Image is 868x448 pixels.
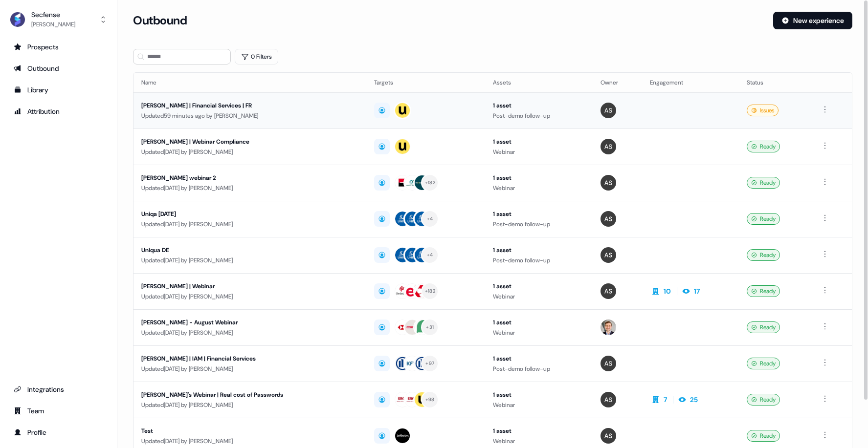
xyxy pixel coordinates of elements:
div: 25 [690,395,698,405]
th: Targets [366,73,485,92]
img: Antoni [601,175,616,191]
div: Webinar [493,436,585,446]
div: Updated [DATE] by [PERSON_NAME] [141,256,358,265]
div: 1 asset [493,390,585,400]
a: Go to profile [8,425,109,440]
img: Antoni [601,211,616,227]
div: + 4 [427,214,433,223]
div: Updated [DATE] by [PERSON_NAME] [141,183,358,193]
div: + 4 [427,251,433,259]
div: Updated 59 minutes ago by [PERSON_NAME] [141,111,358,121]
div: Updated [DATE] by [PERSON_NAME] [141,436,358,446]
div: Ready [747,358,780,369]
div: Updated [DATE] by [PERSON_NAME] [141,292,358,301]
button: 0 Filters [235,49,278,64]
div: [PERSON_NAME] webinar 2 [141,173,358,183]
div: Profile [14,427,103,437]
a: Go to prospects [8,39,109,55]
div: Webinar [493,292,585,301]
div: [PERSON_NAME] | Webinar [141,281,358,291]
th: Name [134,73,366,92]
div: Updated [DATE] by [PERSON_NAME] [141,328,358,338]
div: Post-demo follow-up [493,364,585,374]
div: Ready [747,249,780,261]
img: Antoni [601,103,616,118]
div: Ready [747,394,780,405]
div: + 98 [425,395,435,404]
div: 1 asset [493,209,585,219]
th: Engagement [642,73,739,92]
div: 1 asset [493,354,585,363]
a: Go to templates [8,82,109,98]
h3: Outbound [133,13,187,28]
div: 1 asset [493,318,585,327]
button: Secfense[PERSON_NAME] [8,8,109,31]
div: Test [141,426,358,436]
div: [PERSON_NAME] | IAM | Financial Services [141,354,358,363]
div: Integrations [14,384,103,394]
div: 1 asset [493,101,585,110]
div: Ready [747,430,780,442]
div: [PERSON_NAME] | Webinar Compliance [141,137,358,147]
div: 1 asset [493,245,585,255]
div: Updated [DATE] by [PERSON_NAME] [141,219,358,229]
div: Webinar [493,183,585,193]
div: [PERSON_NAME] | Financial Services | FR [141,101,358,110]
div: [PERSON_NAME] - August Webinar [141,318,358,327]
div: Post-demo follow-up [493,219,585,229]
div: [PERSON_NAME] [31,20,75,29]
div: Ready [747,285,780,297]
div: Webinar [493,328,585,338]
div: Issues [747,105,779,116]
div: + 182 [425,287,435,296]
button: New experience [773,12,852,29]
div: + 182 [425,178,435,187]
div: Updated [DATE] by [PERSON_NAME] [141,364,358,374]
div: Uniqua DE [141,245,358,255]
div: Attribution [14,107,103,116]
div: Prospects [14,42,103,52]
div: 7 [664,395,667,405]
img: Kasper [601,320,616,335]
img: Antoni [601,392,616,407]
div: 10 [664,286,671,296]
div: + 31 [426,323,434,332]
div: Team [14,406,103,416]
div: Post-demo follow-up [493,111,585,121]
div: Ready [747,213,780,225]
img: Antoni [601,356,616,371]
div: Webinar [493,400,585,410]
div: + 97 [425,359,434,368]
img: Antoni [601,139,616,154]
a: Go to integrations [8,382,109,397]
a: Go to outbound experience [8,61,109,76]
img: Antoni [601,283,616,299]
th: Assets [485,73,593,92]
div: Updated [DATE] by [PERSON_NAME] [141,147,358,157]
div: Updated [DATE] by [PERSON_NAME] [141,400,358,410]
div: Library [14,85,103,95]
a: Go to team [8,403,109,419]
div: 17 [694,286,700,296]
th: Owner [593,73,642,92]
a: Go to attribution [8,104,109,119]
img: Antoni [601,247,616,263]
div: 1 asset [493,173,585,183]
div: Outbound [14,64,103,73]
div: Webinar [493,147,585,157]
div: 1 asset [493,426,585,436]
img: Antoni [601,428,616,444]
div: Uniqa [DATE] [141,209,358,219]
th: Status [739,73,811,92]
div: Ready [747,321,780,333]
div: Secfense [31,10,75,20]
div: Post-demo follow-up [493,256,585,265]
div: [PERSON_NAME]'s Webinar | Real cost of Passwords [141,390,358,400]
div: 1 asset [493,281,585,291]
div: Ready [747,177,780,189]
div: Ready [747,141,780,152]
div: 1 asset [493,137,585,147]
